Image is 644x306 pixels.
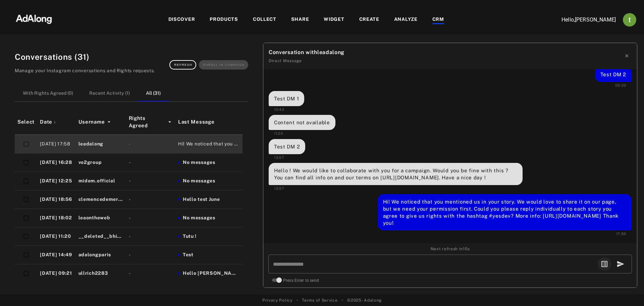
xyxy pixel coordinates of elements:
[274,167,517,181] div: Hello ! We would like to collaborate with you for a campaign. Would you be fine with this ? You c...
[431,246,470,252] span: Next refresh in 10 s
[129,196,173,203] div: -
[78,141,103,146] strong: leadalong
[15,68,155,74] p: Manage your Instagram conversations and Rights requests.
[15,86,81,101] button: With Rights Agreed (0)
[81,86,138,101] button: Recent Activity (1)
[622,49,632,63] button: Close conversation
[183,214,215,221] span: No messages
[129,159,173,166] div: -
[78,160,102,165] strong: vo2group
[37,153,75,172] td: [DATE] 16:28
[54,119,56,125] span: ↓
[37,209,75,227] td: [DATE] 18:02
[138,86,169,101] button: All (31)
[78,233,157,239] strong: __deleted__bhiebefgfeaafceea
[269,186,284,191] div: 13:57
[178,140,240,147] span: Hi! We noticed that you mentioned us in your story. We would love to share it on our page, but we...
[183,270,240,277] span: Hello [PERSON_NAME]
[78,196,128,202] strong: clemencedemerliac
[432,16,444,24] div: CRM
[623,13,636,27] img: ACg8ocJj1Mp6hOb8A41jL1uwSMxz7God0ICt0FEFk954meAQ=s96-c
[253,16,276,24] div: COLLECT
[15,51,155,63] h2: Conversations ( 31 )
[549,16,616,24] p: Hello, [PERSON_NAME]
[269,58,344,64] div: Direct Message
[269,131,283,136] div: 11:20
[291,16,309,24] div: SHARE
[183,177,215,184] span: No messages
[169,60,196,70] button: Refresh
[183,159,215,166] span: No messages
[616,231,632,237] div: 17:58
[269,107,284,113] div: 10:43
[359,16,379,24] div: CREATE
[78,178,115,183] strong: midem.official
[600,71,626,78] div: Test DM 2
[175,110,243,135] th: Last Message
[4,8,63,29] img: 63233d7d88ed69de3c212112c67096b6.png
[383,198,626,226] div: Hi! We noticed that you mentioned us in your story. We would love to share it on our page, but we...
[342,297,343,303] span: •
[168,16,195,24] div: DISCOVER
[129,177,173,184] div: -
[614,257,627,271] button: send message
[621,11,638,28] button: Account settings
[274,119,330,126] div: Content not available
[78,270,108,276] strong: ullrich2283
[129,115,173,130] div: Rights Agreed
[262,297,292,303] a: Privacy Policy
[610,274,644,306] iframe: Chat Widget
[40,118,73,126] div: Date
[183,233,197,240] span: Tutu !
[302,297,337,303] a: Terms of Service
[269,155,284,161] div: 13:57
[37,264,75,282] td: [DATE] 09:21
[210,16,238,24] div: PRODUCTS
[347,297,382,303] span: © 2025 - Adalong
[37,172,75,190] td: [DATE] 12:25
[37,227,75,246] td: [DATE] 11:20
[274,95,299,102] div: Test DM 1
[174,63,192,67] span: Refresh
[598,257,611,271] button: select template
[129,140,173,147] div: -
[615,83,632,88] div: 09:33
[37,135,75,154] td: [DATE] 17:58
[78,118,123,126] div: Username
[269,48,344,56] div: Conversation with leadalong
[37,246,75,264] td: [DATE] 14:49
[274,143,300,150] div: Test DM 2
[283,278,319,283] span: Press Enter to send
[183,196,220,203] span: Hello test June
[129,214,173,221] div: -
[78,215,110,220] strong: leaontheweb
[394,16,418,24] div: ANALYZE
[129,270,173,277] div: -
[324,16,344,24] div: WIDGET
[37,190,75,209] td: [DATE] 18:56
[129,251,173,258] div: -
[78,252,111,257] strong: adalongparis
[297,297,298,303] span: •
[183,251,194,258] span: Test
[129,233,173,240] div: -
[17,118,35,126] div: Select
